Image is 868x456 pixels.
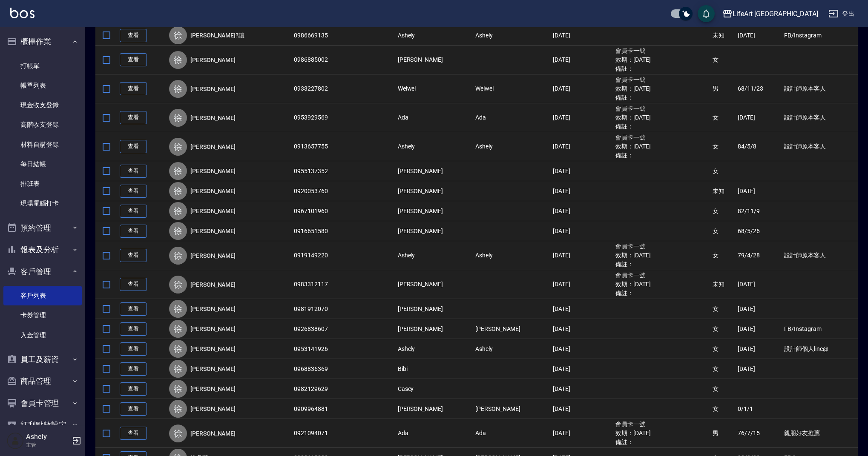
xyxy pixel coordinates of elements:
a: 查看 [120,82,147,95]
a: 現金收支登錄 [3,95,82,115]
ul: 備註： [615,64,708,73]
td: [PERSON_NAME] [396,46,473,74]
td: [PERSON_NAME] [396,221,473,241]
td: Bibi [396,359,473,379]
a: [PERSON_NAME] [190,405,236,413]
td: 84/5/8 [736,132,782,161]
td: [DATE] [551,132,613,161]
td: 0986669135 [292,26,351,46]
ul: 備註： [615,289,708,298]
td: [DATE] [736,359,782,379]
a: 查看 [120,140,147,153]
td: [DATE] [551,379,613,399]
td: FB/Instagram [782,319,858,339]
td: 0983312117 [292,270,351,299]
a: [PERSON_NAME] [190,251,236,260]
td: 0916651580 [292,221,351,241]
td: [DATE] [736,26,782,46]
td: [DATE] [551,201,613,221]
td: [PERSON_NAME] [473,399,551,419]
td: 0919149220 [292,241,351,270]
div: 徐 [169,222,187,240]
a: 查看 [120,382,147,396]
div: 徐 [169,162,187,180]
td: 設計師原本客人 [782,241,858,270]
a: 材料自購登錄 [3,135,82,154]
td: [DATE] [551,103,613,132]
td: [DATE] [551,46,613,74]
td: [DATE] [551,221,613,241]
td: [DATE] [736,339,782,359]
h5: Ashely [26,433,69,441]
a: 查看 [120,53,147,66]
a: [PERSON_NAME] [190,365,236,373]
td: Casey [396,379,473,399]
td: 82/11/9 [736,201,782,221]
ul: 效期： [DATE] [615,280,708,289]
td: Ada [396,419,473,448]
td: [DATE] [551,181,613,201]
td: [DATE] [551,419,613,448]
div: 徐 [169,320,187,338]
td: 設計師原本客人 [782,132,858,161]
a: [PERSON_NAME] [190,167,236,175]
td: 親朋好友推薦 [782,419,858,448]
a: 查看 [120,302,147,316]
td: Weiwei [473,74,551,103]
td: 68/11/23 [736,74,782,103]
button: save [698,5,715,22]
div: 徐 [169,247,187,265]
td: 0967101960 [292,201,351,221]
td: [PERSON_NAME] [396,161,473,181]
ul: 會員卡一號 [615,104,708,113]
td: Weiwei [396,74,473,103]
a: 現場電腦打卡 [3,194,82,213]
td: 0/1/1 [736,399,782,419]
a: [PERSON_NAME] [190,345,236,353]
a: [PERSON_NAME] [190,56,236,64]
td: 0953141926 [292,339,351,359]
td: 0986885002 [292,46,351,74]
div: 徐 [169,360,187,378]
td: [PERSON_NAME] [396,299,473,319]
td: [DATE] [736,299,782,319]
td: 女 [710,132,736,161]
td: 女 [710,399,736,419]
td: [DATE] [551,241,613,270]
td: [DATE] [551,299,613,319]
a: 查看 [120,205,147,218]
td: 79/4/28 [736,241,782,270]
div: 徐 [169,51,187,69]
div: 徐 [169,340,187,358]
td: [DATE] [736,319,782,339]
td: 0982129629 [292,379,351,399]
td: 76/7/15 [736,419,782,448]
ul: 效期： [DATE] [615,429,708,438]
ul: 備註： [615,151,708,160]
button: 會員卡管理 [3,392,82,414]
div: 徐 [169,400,187,418]
td: [DATE] [736,181,782,201]
td: 未知 [710,270,736,299]
button: 員工及薪資 [3,348,82,370]
td: 0955137352 [292,161,351,181]
ul: 效期： [DATE] [615,55,708,64]
div: 徐 [169,138,187,156]
a: [PERSON_NAME] [190,305,236,313]
td: 女 [710,103,736,132]
a: [PERSON_NAME] [190,187,236,195]
td: 0981912070 [292,299,351,319]
img: Person [7,432,24,449]
a: 高階收支登錄 [3,115,82,134]
td: [DATE] [736,270,782,299]
td: 女 [710,319,736,339]
div: 徐 [169,380,187,398]
a: 查看 [120,427,147,440]
a: 查看 [120,111,147,124]
ul: 備註： [615,93,708,102]
a: 卡券管理 [3,305,82,325]
a: [PERSON_NAME] [190,85,236,93]
td: Ada [396,103,473,132]
ul: 會員卡一號 [615,242,708,251]
td: 未知 [710,181,736,201]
